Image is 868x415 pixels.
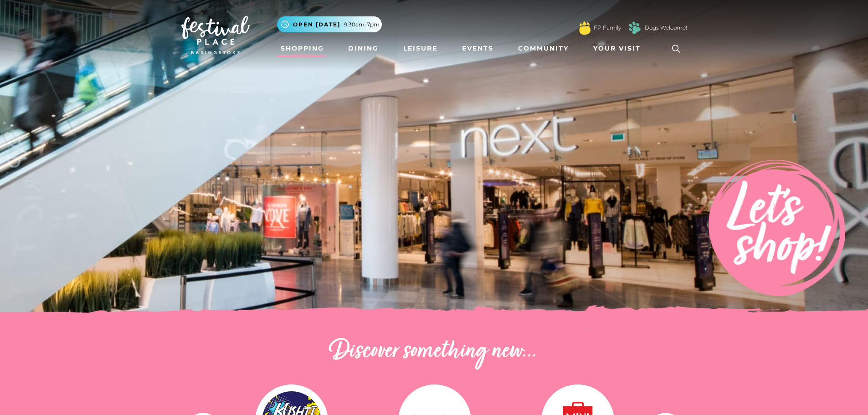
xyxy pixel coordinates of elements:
[594,24,621,32] a: FP Family
[277,16,382,32] button: Open [DATE] 9.30am-7pm
[458,40,497,57] a: Events
[344,20,380,29] span: 9.30am-7pm
[514,40,572,57] a: Community
[590,40,649,57] a: Your Visit
[293,20,340,29] span: Open [DATE]
[400,40,441,57] a: Leisure
[593,44,641,53] span: Your Visit
[277,40,328,57] a: Shopping
[181,337,687,366] h2: Discover something new...
[645,24,687,32] a: Dogs Welcome!
[344,40,382,57] a: Dining
[181,16,250,54] img: Festival Place Logo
